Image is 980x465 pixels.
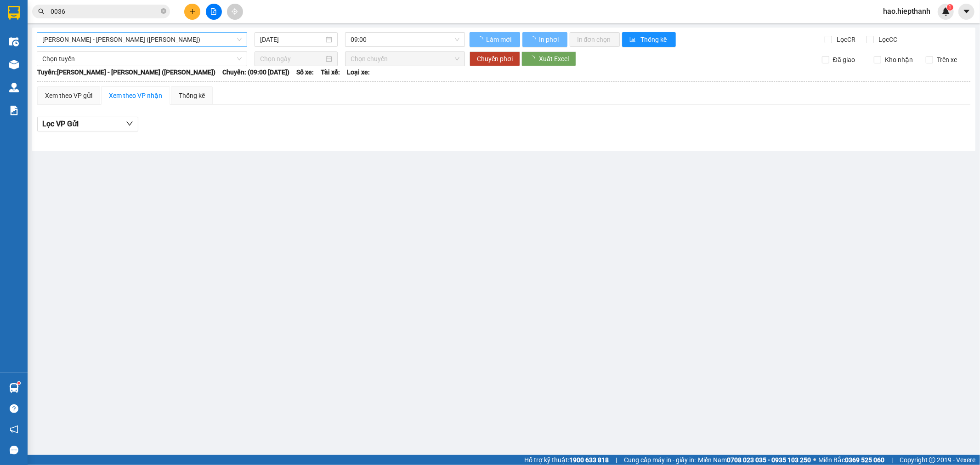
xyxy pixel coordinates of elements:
[9,83,19,92] img: warehouse-icon
[9,60,19,69] img: warehouse-icon
[933,55,961,65] span: Trên xe
[539,34,560,45] span: In phơi
[9,383,19,393] img: warehouse-icon
[42,33,242,46] span: Hồ Chí Minh - Tân Châu (TIỀN)
[875,34,899,45] span: Lọc CC
[818,455,884,465] span: Miền Bắc
[189,8,196,15] span: plus
[958,4,974,20] button: caret-down
[45,91,92,101] div: Xem theo VP gửi
[929,457,935,463] span: copyright
[210,8,217,15] span: file-add
[530,36,538,43] span: loading
[622,32,676,47] button: bar-chartThống kê
[845,456,884,464] strong: 0369 525 060
[522,32,567,47] button: In phơi
[470,51,520,66] button: Chuyển phơi
[260,54,324,64] input: Chọn ngày
[42,118,79,130] span: Lọc VP Gửi
[813,458,816,462] span: ⚪️
[51,6,159,17] input: Tìm tên, số ĐT hoặc mã đơn
[179,91,205,101] div: Thống kê
[296,67,314,77] span: Số xe:
[321,67,340,77] span: Tài xế:
[126,120,133,127] span: down
[184,4,200,20] button: plus
[891,455,893,465] span: |
[569,456,609,464] strong: 1900 633 818
[9,106,19,115] img: solution-icon
[629,36,637,44] span: bar-chart
[10,404,18,413] span: question-circle
[727,456,811,464] strong: 0708 023 035 - 0935 103 250
[42,52,242,66] span: Chọn tuyến
[37,68,215,76] b: Tuyến: [PERSON_NAME] - [PERSON_NAME] ([PERSON_NAME])
[351,52,459,66] span: Chọn chuyến
[260,34,324,45] input: 14/08/2025
[486,34,513,45] span: Làm mới
[477,36,485,43] span: loading
[521,51,576,66] button: Xuất Excel
[161,7,166,16] span: close-circle
[876,6,938,17] span: hao.hiepthanh
[227,4,243,20] button: aim
[963,7,971,16] span: caret-down
[947,4,953,11] sup: 1
[948,4,952,11] span: 1
[17,382,20,385] sup: 1
[881,55,917,65] span: Kho nhận
[38,8,45,15] span: search
[942,7,950,16] img: icon-new-feature
[524,455,609,465] span: Hỗ trợ kỹ thuật:
[10,446,18,454] span: message
[37,117,138,131] button: Lọc VP Gửi
[570,32,620,47] button: In đơn chọn
[347,67,370,77] span: Loại xe:
[222,67,289,77] span: Chuyến: (09:00 [DATE])
[9,37,19,46] img: warehouse-icon
[10,425,18,434] span: notification
[698,455,811,465] span: Miền Nam
[206,4,222,20] button: file-add
[351,33,459,46] span: 09:00
[641,34,668,45] span: Thống kê
[624,455,696,465] span: Cung cấp máy in - giấy in:
[8,6,20,20] img: logo-vxr
[161,8,166,14] span: close-circle
[829,55,859,65] span: Đã giao
[616,455,617,465] span: |
[470,32,520,47] button: Làm mới
[232,8,238,15] span: aim
[109,91,162,101] div: Xem theo VP nhận
[833,34,857,45] span: Lọc CR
